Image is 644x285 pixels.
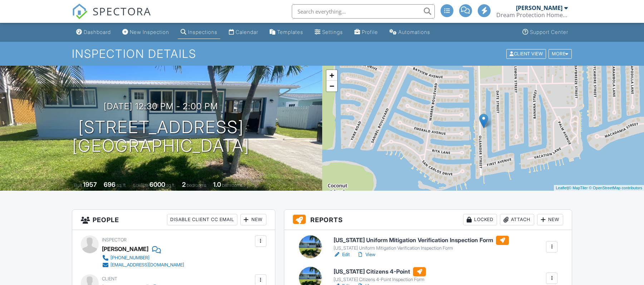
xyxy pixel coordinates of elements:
div: Support Center [530,29,568,35]
div: 6000 [149,181,165,188]
div: Dream Protection Home Inspection LLC [496,11,568,19]
div: Disable Client CC Email [167,214,237,225]
a: © OpenStreetMap contributors [589,186,642,190]
div: [PERSON_NAME] [516,4,562,11]
a: Automations (Advanced) [387,26,433,39]
a: [EMAIL_ADDRESS][DOMAIN_NAME] [102,261,184,269]
a: Zoom out [326,81,337,91]
span: Built [74,182,82,188]
div: 1.0 [213,181,221,188]
a: [US_STATE] Citizens 4-Point [US_STATE] Citizens 4-Point Inspection Form [334,267,426,283]
div: Settings [322,29,343,35]
div: New [537,214,563,225]
a: © MapTiler [569,186,588,190]
a: View [357,251,375,258]
div: Dashboard [84,29,111,35]
div: Inspections [188,29,217,35]
h3: People [72,210,275,230]
div: [US_STATE] Citizens 4-Point Inspection Form [334,277,426,282]
h6: [US_STATE] Citizens 4-Point [334,267,426,276]
div: New [240,214,266,225]
a: Company Profile [352,26,381,39]
a: Calendar [226,26,261,39]
div: Profile [362,29,378,35]
div: Automations [398,29,430,35]
span: SPECTORA [93,4,151,19]
div: Templates [277,29,303,35]
a: [PHONE_NUMBER] [102,254,184,261]
h1: Inspection Details [72,47,572,60]
div: | [554,185,644,191]
div: Attach [500,214,534,225]
a: Settings [312,26,346,39]
a: [US_STATE] Uniform Mitigation Verification Inspection Form [US_STATE] Uniform Mitigation Verifica... [334,236,509,251]
span: bedrooms [187,182,206,188]
div: New Inspection [130,29,169,35]
a: Support Center [520,26,571,39]
div: 2 [182,181,186,188]
div: [EMAIL_ADDRESS][DOMAIN_NAME] [110,262,184,268]
span: Inspector [102,237,127,242]
a: Templates [267,26,306,39]
h6: [US_STATE] Uniform Mitigation Verification Inspection Form [334,236,509,245]
a: New Inspection [119,26,172,39]
div: [US_STATE] Uniform Mitigation Verification Inspection Form [334,245,509,251]
span: Client [102,276,117,281]
div: Locked [463,214,497,225]
h1: [STREET_ADDRESS] [GEOGRAPHIC_DATA] [72,118,250,156]
a: Leaflet [556,186,567,190]
h3: [DATE] 12:30 pm - 2:00 pm [104,101,218,111]
div: More [549,49,572,59]
a: Inspections [178,26,220,39]
a: Zoom in [326,70,337,81]
input: Search everything... [292,4,435,19]
a: Dashboard [73,26,114,39]
span: sq. ft. [117,182,127,188]
span: sq.ft. [166,182,175,188]
a: SPECTORA [72,10,151,25]
h3: Reports [284,210,572,230]
a: Client View [506,51,548,56]
img: The Best Home Inspection Software - Spectora [72,4,88,19]
div: Calendar [236,29,258,35]
div: Client View [506,49,546,59]
span: Lot Size [133,182,148,188]
div: [PHONE_NUMBER] [110,255,149,261]
div: 1957 [83,181,97,188]
div: [PERSON_NAME] [102,244,148,254]
a: Edit [334,251,350,258]
div: 696 [104,181,115,188]
span: bathrooms [222,182,242,188]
